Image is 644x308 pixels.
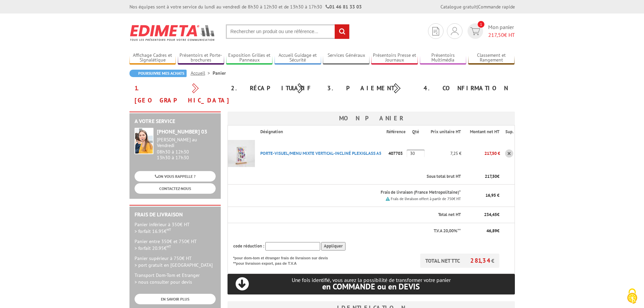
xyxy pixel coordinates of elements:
div: | [440,3,515,10]
span: 1 [478,21,484,28]
p: Frais de livraison (France Metropolitaine)* [260,189,460,196]
img: devis rapide [451,27,458,35]
div: 1. [GEOGRAPHIC_DATA] [129,82,226,106]
p: Transport Dom-Tom et Etranger [135,272,216,285]
a: ON VOUS RAPPELLE ? [135,171,216,182]
p: Une fois identifié, vous aurez la possibilité de transformer votre panier [228,277,515,291]
span: Mon panier [488,23,515,39]
span: 217,50 [485,173,497,179]
span: > port gratuit en [GEOGRAPHIC_DATA] [135,262,213,268]
h2: A votre service [135,118,216,124]
p: Montant net HT [467,129,499,135]
span: > nous consulter pour devis [135,279,192,285]
small: Frais de livraison offert à partir de 750€ HT [391,196,461,201]
sup: HT [167,227,171,232]
a: Accueil Guidage et Sécurité [275,52,321,64]
input: Appliquer [321,242,345,251]
p: Référence [386,129,406,135]
span: 217,50 [488,31,504,38]
div: Nos équipes sont à votre service du lundi au vendredi de 8h30 à 12h30 et de 13h30 à 17h30 [129,3,362,10]
img: widget-service.jpg [135,128,153,154]
p: Prix unitaire HT [430,129,460,135]
p: TOTAL NET TTC € [420,254,499,268]
img: devis rapide [470,27,480,35]
span: 281,34 [470,257,491,264]
a: CONTACTEZ-NOUS [135,183,216,194]
h3: Mon panier [228,112,515,125]
a: Présentoirs et Porte-brochures [178,52,224,64]
span: > forfait 20.95€ [135,245,171,251]
p: Total net HT [233,212,461,218]
p: € [467,212,499,218]
li: Panier [213,70,226,76]
h2: Frais de Livraison [135,212,216,218]
span: 46,89 [486,228,497,234]
a: Catalogue gratuit [440,4,477,10]
p: Panier supérieur à 750€ HT [135,255,216,268]
img: picto.png [386,197,390,201]
a: Commande rapide [478,4,515,10]
p: 7,25 € [425,147,461,159]
span: 16,95 € [485,192,499,198]
p: *pour dom-tom et étranger frais de livraison sur devis **pour livraison export, pas de T.V.A [233,254,335,266]
p: Panier inférieur à 350€ HT [135,221,216,235]
span: > forfait 16.95€ [135,228,171,234]
a: Accueil [191,70,213,76]
th: Désignation [255,125,386,138]
div: 4. Confirmation [419,82,515,94]
th: Qté [407,125,425,138]
div: 2. Récapitulatif [226,82,322,94]
p: Panier entre 350€ et 750€ HT [135,238,216,252]
a: Poursuivre mes achats [129,70,187,77]
div: 3. Paiement [322,82,419,94]
button: Cookies (fenêtre modale) [620,285,644,308]
span: code réduction : [233,243,264,249]
p: € [467,228,499,234]
p: € [467,173,499,180]
a: devis rapide 1 Mon panier 217,50€ HT [466,23,515,39]
sup: HT [167,244,171,249]
div: 08h30 à 12h30 13h30 à 17h30 [157,137,216,160]
p: 217,50 € [461,147,500,159]
a: Classement et Rangement [468,52,515,64]
img: devis rapide [432,27,439,35]
span: € HT [488,31,515,39]
input: Rechercher un produit ou une référence... [226,24,350,39]
span: en COMMANDE ou en DEVIS [322,281,420,292]
a: Affichage Cadres et Signalétique [129,52,176,64]
a: Présentoirs Multimédia [420,52,467,64]
img: Edimeta [129,20,216,45]
img: Cookies (fenêtre modale) [624,288,641,305]
strong: 01 46 81 33 03 [326,4,362,10]
a: EN SAVOIR PLUS [135,294,216,304]
img: PORTE-VISUEL/MENU MIXTE VERTICAL-INCLINé PLEXIGLASS A5 [228,140,255,167]
a: Exposition Grilles et Panneaux [226,52,273,64]
strong: [PHONE_NUMBER] 03 [157,128,207,135]
input: rechercher [335,24,349,39]
p: T.V.A 20,00%** [233,228,461,234]
p: 407703 [386,147,407,159]
th: Sous total brut HT [255,169,461,185]
a: Services Généraux [323,52,369,64]
a: PORTE-VISUEL/MENU MIXTE VERTICAL-INCLINé PLEXIGLASS A5 [260,150,381,156]
th: Sup. [500,125,515,138]
span: 234,45 [484,212,497,217]
div: [PERSON_NAME] au Vendredi [157,137,216,148]
a: Présentoirs Presse et Journaux [371,52,418,64]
